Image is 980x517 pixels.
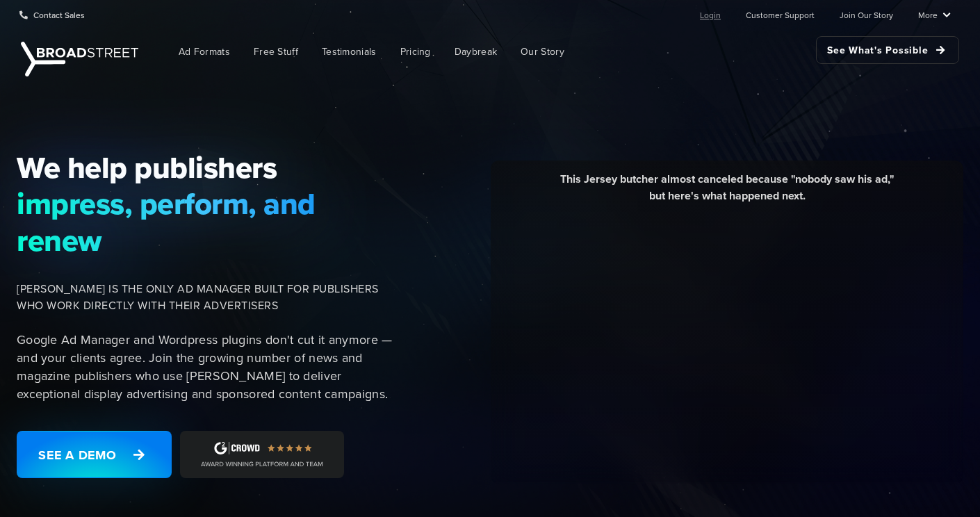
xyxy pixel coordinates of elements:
[21,42,138,76] img: Broadstreet | The Ad Manager for Small Publishers
[455,44,497,59] span: Daybreak
[17,149,393,186] span: We help publishers
[311,36,387,67] a: Testimonials
[19,1,85,28] a: Contact Sales
[510,36,575,67] a: Our Story
[840,1,893,28] a: Join Our Story
[17,281,393,314] span: [PERSON_NAME] IS THE ONLY AD MANAGER BUILT FOR PUBLISHERS WHO WORK DIRECTLY WITH THEIR ADVERTISERS
[521,44,564,59] span: Our Story
[746,1,815,28] a: Customer Support
[390,36,441,67] a: Pricing
[168,36,240,67] a: Ad Formats
[400,44,431,59] span: Pricing
[444,36,507,67] a: Daybreak
[17,186,393,258] span: impress, perform, and renew
[17,331,393,403] p: Google Ad Manager and Wordpress plugins don't cut it anymore — and your clients agree. Join the g...
[243,36,309,67] a: Free Stuff
[146,29,959,74] nav: Main
[501,215,953,468] iframe: YouTube video player
[700,1,721,28] a: Login
[179,44,230,59] span: Ad Formats
[322,44,377,59] span: Testimonials
[918,1,951,28] a: More
[501,171,953,215] div: This Jersey butcher almost canceled because "nobody saw his ad," but here's what happened next.
[17,431,172,478] a: See a Demo
[254,44,298,59] span: Free Stuff
[816,36,959,64] a: See What's Possible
